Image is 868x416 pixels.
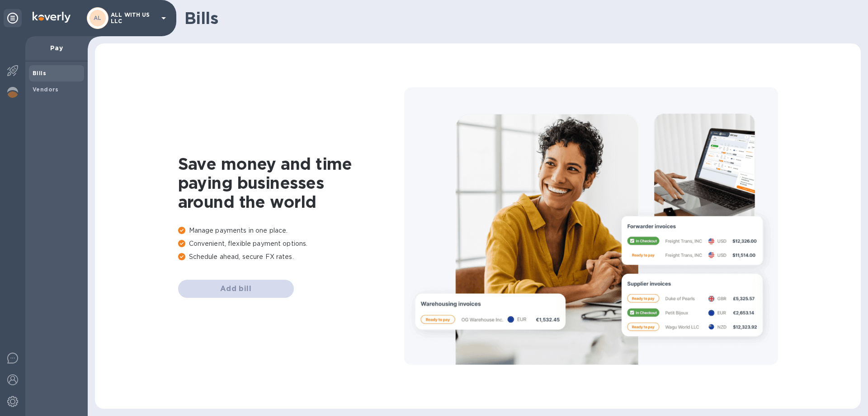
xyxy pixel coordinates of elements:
p: ALL WITH US LLC [111,12,156,24]
p: Convenient, flexible payment options. [178,239,404,249]
h1: Bills [184,9,854,28]
b: Vendors [33,86,59,93]
p: Pay [33,43,80,53]
div: Unpin categories [4,9,22,27]
b: Bills [33,70,46,77]
b: AL [94,14,102,21]
p: Manage payments in one place. [178,226,404,235]
img: Logo [33,12,71,23]
h1: Save money and time paying businesses around the world [178,154,404,211]
p: Schedule ahead, secure FX rates. [178,252,404,262]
